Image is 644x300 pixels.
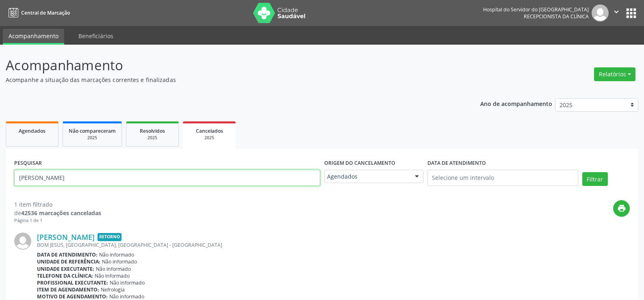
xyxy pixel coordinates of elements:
[37,272,93,279] b: Telefone da clínica:
[14,233,31,250] img: img
[327,173,407,181] span: Agendados
[14,217,101,224] div: Página 1 de 1
[37,251,98,258] b: Data de atendimento:
[196,127,223,134] span: Cancelados
[609,4,624,22] button: 
[189,135,230,141] div: 2025
[98,233,121,242] span: Retorno
[14,200,101,209] div: 1 item filtrado
[37,279,108,286] b: Profissional executante:
[96,265,131,272] span: Não informado
[19,127,46,134] span: Agendados
[612,7,621,16] i: 
[73,29,119,43] a: Beneficiários
[427,157,486,170] label: DATA DE ATENDIMENTO
[324,157,395,170] label: Origem do cancelamento
[37,258,100,265] b: Unidade de referência:
[37,286,99,293] b: Item de agendamento:
[14,157,42,170] label: PESQUISAR
[21,9,70,16] span: Central de Marcação
[37,265,94,272] b: Unidade executante:
[3,29,64,45] a: Acompanhamento
[37,242,630,248] div: BOM JESUS, [GEOGRAPHIC_DATA], [GEOGRAPHIC_DATA] - [GEOGRAPHIC_DATA]
[109,293,144,300] span: Não informado
[6,6,70,19] a: Central de Marcação
[132,135,173,141] div: 2025
[6,76,449,84] p: Acompanhe a situação das marcações correntes e finalizadas
[14,170,320,186] input: Nome, código do beneficiário ou CPF
[427,170,578,186] input: Selecione um intervalo
[480,98,552,108] p: Ano de acompanhamento
[14,209,101,217] div: de
[102,258,137,265] span: Não informado
[37,233,95,242] a: [PERSON_NAME]
[524,13,589,20] span: Recepcionista da clínica
[6,55,449,76] p: Acompanhamento
[110,279,145,286] span: Não informado
[483,6,589,13] div: Hospital do Servidor do [GEOGRAPHIC_DATA]
[613,200,630,217] button: print
[101,286,125,293] span: Nefrologia
[99,251,134,258] span: Não informado
[617,204,626,213] i: print
[95,272,130,279] span: Não informado
[21,209,101,217] strong: 42536 marcações canceladas
[37,293,108,300] b: Motivo de agendamento:
[140,127,165,134] span: Resolvidos
[592,4,609,22] img: img
[69,127,116,134] span: Não compareceram
[582,172,608,186] button: Filtrar
[624,6,638,20] button: apps
[69,135,116,141] div: 2025
[594,67,635,81] button: Relatórios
